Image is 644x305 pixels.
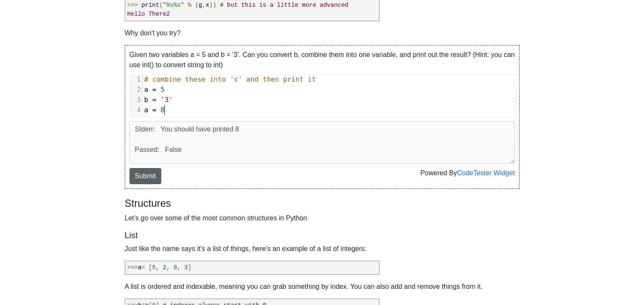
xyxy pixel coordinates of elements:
[457,169,515,177] a: CodeTester Widget
[195,2,198,9] span: (
[144,86,149,94] span: a
[127,2,138,9] span: >>>
[125,230,520,240] h5: List
[160,86,165,94] span: 5
[127,11,145,17] span: Hello
[129,50,515,70] div: Given two variables a = 5 and b = '3'. Can you convert b, combine them into one variable, and pri...
[156,264,159,271] span: ,
[149,11,170,17] span: There2
[152,106,157,114] span: =
[188,2,191,9] span: %
[209,2,217,9] span: ))
[188,264,191,271] span: ]
[166,264,170,271] span: ,
[174,264,177,271] span: 8
[184,264,188,271] span: 3
[125,28,520,38] p: Why don't you try?
[125,197,520,210] h4: Structures
[177,264,180,271] span: ,
[163,2,184,9] span: "%s%s"
[144,75,316,83] span: # combine these into 'c' and then print it
[160,106,165,114] span: 8
[130,95,142,105] div: 3
[125,282,520,292] p: A list is ordered and indexable, meaning you can grab something by index. You can also add and re...
[125,244,520,254] p: Just like the name says it's a list of things, here's an example of a list of integers:
[141,264,145,271] span: =
[130,74,142,85] div: 1
[125,213,520,223] p: Let's go over some of the most common structures in Python
[144,106,149,114] span: a
[129,168,162,184] button: Submit
[420,168,515,178] div: Powered By
[152,264,155,271] span: 5
[205,2,209,9] span: x
[160,96,173,104] span: '3'
[202,2,205,9] span: ,
[152,96,157,104] span: =
[144,96,149,104] span: b
[220,2,348,9] span: # but this is a little more advanced
[130,105,142,115] div: 4
[163,264,166,271] span: 2
[141,2,159,9] span: print
[199,2,202,9] span: g
[159,2,163,9] span: (
[130,85,142,95] div: 2
[149,264,152,271] span: [
[138,264,141,271] span: a
[152,86,157,94] span: =
[127,264,138,271] span: >>>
